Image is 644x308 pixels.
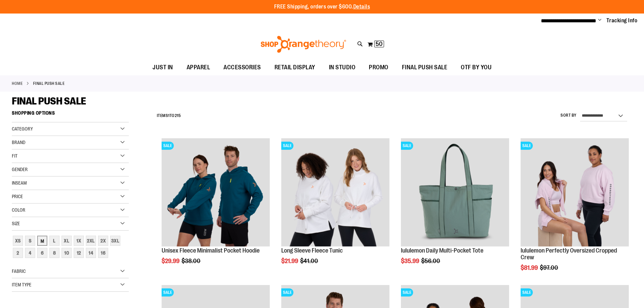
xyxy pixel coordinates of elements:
[606,17,638,24] a: Tracking Info
[12,153,18,159] span: Fit
[521,138,629,247] a: lululemon Perfectly Oversized Cropped CrewSALE
[152,60,173,75] span: JUST IN
[281,142,293,150] span: SALE
[461,60,492,75] span: OTF BY YOU
[12,167,28,172] span: Gender
[13,248,23,258] div: 2
[33,80,65,87] strong: FINAL PUSH SALE
[401,142,413,150] span: SALE
[281,258,299,264] span: $21.99
[401,258,420,264] span: $35.99
[281,247,343,254] a: Long Sleeve Fleece Tunic
[162,247,260,254] a: Unisex Fleece Minimalist Pocket Hoodie
[61,247,73,259] a: 10
[25,236,35,246] div: S
[73,247,85,259] a: 12
[98,248,108,258] div: 16
[182,258,201,264] span: $38.00
[268,60,322,75] a: RETAIL DISPLAY
[158,135,273,282] div: product
[260,36,347,53] img: Shop Orangetheory
[73,235,85,247] a: 1X
[36,247,48,259] a: 6
[275,60,315,75] span: RETAIL DISPLAY
[110,236,120,246] div: 3XL
[109,235,121,247] a: 3XL
[98,236,108,246] div: 2X
[162,288,174,297] span: SALE
[12,95,86,107] span: FINAL PUSH SALE
[61,235,73,247] a: XL
[12,194,23,199] span: Price
[521,138,629,246] img: lululemon Perfectly Oversized Cropped Crew
[401,247,483,254] a: lululemon Daily Multi-Pocket Tote
[97,235,109,247] a: 2X
[12,221,20,226] span: Size
[97,247,109,259] a: 16
[521,264,539,271] span: $81.99
[49,236,59,246] div: L
[401,138,509,246] img: lululemon Daily Multi-Pocket Tote
[49,248,59,258] div: 8
[12,207,25,213] span: Color
[278,135,393,282] div: product
[376,41,383,47] span: 50
[37,236,47,246] div: M
[74,248,84,258] div: 12
[12,282,31,287] span: Item Type
[157,111,181,121] h2: Items to
[62,248,72,258] div: 10
[395,60,454,75] a: FINAL PUSH SALE
[162,138,270,247] a: Unisex Fleece Minimalist Pocket HoodieSALE
[180,60,217,75] a: APPAREL
[274,3,370,11] p: FREE Shipping, orders over $600.
[598,17,601,24] button: Account menu
[540,264,559,271] span: $97.00
[281,138,389,247] a: Product image for Fleece Long SleeveSALE
[12,126,33,132] span: Category
[217,60,268,75] a: ACCESSORIES
[62,236,72,246] div: XL
[86,248,96,258] div: 14
[521,247,617,261] a: lululemon Perfectly Oversized Cropped Crew
[401,288,413,297] span: SALE
[162,142,174,150] span: SALE
[13,236,23,246] div: XS
[85,235,97,247] a: 2XL
[401,138,509,247] a: lululemon Daily Multi-Pocket ToteSALE
[402,60,448,75] span: FINAL PUSH SALE
[322,60,362,75] a: IN STUDIO
[398,135,512,282] div: product
[517,135,632,288] div: product
[48,235,61,247] a: L
[12,247,24,259] a: 2
[353,4,370,10] a: Details
[12,268,26,274] span: Fabric
[560,113,577,118] label: Sort By
[281,138,389,246] img: Product image for Fleece Long Sleeve
[146,60,180,75] a: JUST IN
[300,258,319,264] span: $41.00
[187,60,210,75] span: APPAREL
[421,258,441,264] span: $56.00
[12,140,25,145] span: Brand
[162,138,270,246] img: Unisex Fleece Minimalist Pocket Hoodie
[12,235,24,247] a: XS
[37,248,47,258] div: 6
[454,60,498,75] a: OTF BY YOU
[281,288,293,297] span: SALE
[12,180,27,186] span: Inseam
[25,248,35,258] div: 4
[168,113,170,118] span: 1
[74,236,84,246] div: 1X
[369,60,388,75] span: PROMO
[36,235,48,247] a: M
[24,247,36,259] a: 4
[521,142,533,150] span: SALE
[24,235,36,247] a: S
[86,236,96,246] div: 2XL
[12,107,129,122] strong: Shopping Options
[48,247,61,259] a: 8
[12,80,23,87] a: Home
[362,60,395,75] a: PROMO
